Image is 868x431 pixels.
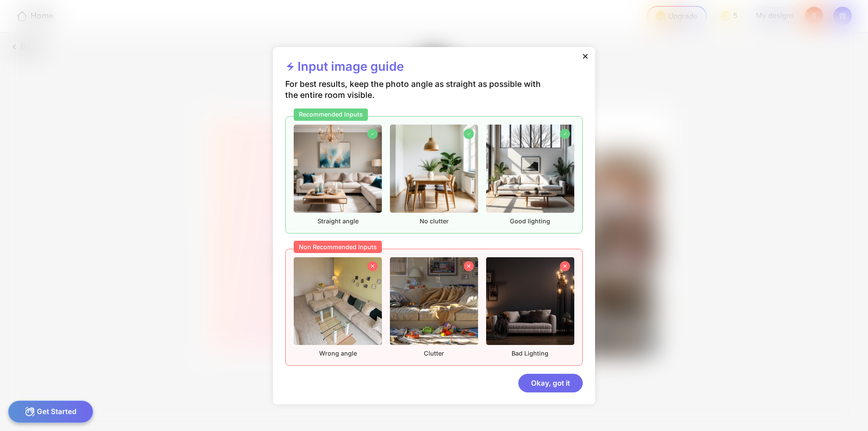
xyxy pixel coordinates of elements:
[390,125,478,213] img: recommendedImageFurnished2.png
[285,59,404,78] div: Input image guide
[285,78,550,116] div: For best results, keep the photo angle as straight as possible with the entire room visible.
[294,257,382,345] img: nonrecommendedImageFurnished1.png
[486,257,574,345] img: nonrecommendedImageFurnished3.png
[294,257,382,357] div: Wrong angle
[390,125,478,225] div: No clutter
[294,125,382,225] div: Straight angle
[486,125,574,225] div: Good lighting
[8,400,93,423] div: Get Started
[294,108,368,121] div: Recommended Inputs
[486,125,574,213] img: recommendedImageFurnished3.png
[390,257,478,345] img: nonrecommendedImageFurnished2.png
[390,257,478,357] div: Clutter
[294,241,382,253] div: Non Recommended Inputs
[518,374,583,392] div: Okay, got it
[294,125,382,213] img: recommendedImageFurnished1.png
[486,257,574,357] div: Bad Lighting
